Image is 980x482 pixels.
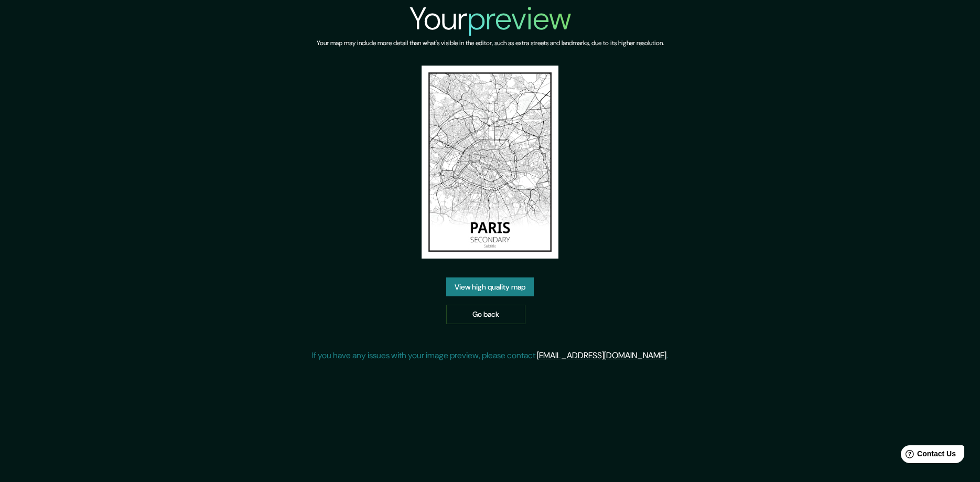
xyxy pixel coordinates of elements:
[312,349,668,362] p: If you have any issues with your image preview, please contact .
[422,66,558,259] img: created-map-preview
[537,350,666,361] a: [EMAIL_ADDRESS][DOMAIN_NAME]
[446,277,534,297] a: View high quality map
[446,305,525,324] a: Go back
[317,38,664,49] h6: Your map may include more detail than what's visible in the editor, such as extra streets and lan...
[887,441,968,470] iframe: Help widget launcher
